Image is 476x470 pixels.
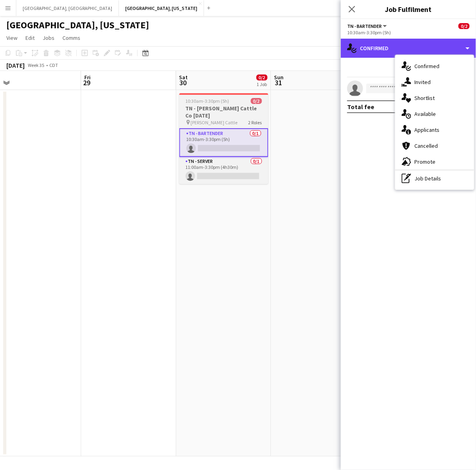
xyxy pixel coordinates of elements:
button: [GEOGRAPHIC_DATA], [US_STATE] [119,0,204,16]
div: Job Details [395,170,474,186]
div: Invited [395,74,474,90]
app-card-role: TN - Bartender0/110:30am-3:30pm (5h) [179,128,268,157]
a: View [3,33,21,43]
span: 2 Roles [249,119,262,125]
h3: Job Fulfilment [341,4,476,14]
span: 10:30am-3:30pm (5h) [186,98,229,104]
span: 0/2 [256,74,268,80]
span: Sat [179,74,188,81]
span: 0/2 [459,23,470,29]
a: Jobs [39,33,58,43]
span: TN - Bartender [347,23,382,29]
h3: TN - [PERSON_NAME] Cattle Co [DATE] [179,105,268,119]
span: View [6,34,17,41]
div: Promote [395,154,474,170]
app-job-card: 10:30am-3:30pm (5h)0/2TN - [PERSON_NAME] Cattle Co [DATE] [PERSON_NAME] Cattle2 RolesTN - Bartend... [179,93,268,184]
div: [DATE] [6,61,25,69]
div: 10:30am-3:30pm (5h) [347,29,470,35]
span: [PERSON_NAME] Cattle [191,119,238,125]
div: Cancelled [395,138,474,154]
button: TN - Bartender [347,23,388,29]
div: CDT [49,62,58,68]
div: Confirmed [341,39,476,58]
span: Edit [25,34,35,41]
span: 29 [83,78,91,87]
div: Available [395,106,474,122]
button: [GEOGRAPHIC_DATA], [GEOGRAPHIC_DATA] [16,0,119,16]
span: Week 35 [26,62,46,68]
a: Comms [59,33,84,43]
div: Shortlist [395,90,474,106]
span: Jobs [43,34,54,41]
span: 0/2 [251,98,262,104]
span: 30 [178,78,188,87]
div: 1 Job [257,81,267,87]
a: Edit [22,33,38,43]
span: Comms [62,34,80,41]
span: Fri [84,74,91,81]
div: Total fee [347,103,374,111]
span: 31 [273,78,284,87]
div: Applicants [395,122,474,138]
span: Sun [274,74,284,81]
div: Confirmed [395,58,474,74]
h1: [GEOGRAPHIC_DATA], [US_STATE] [6,19,149,31]
app-card-role: TN - Server0/111:00am-3:30pm (4h30m) [179,157,268,184]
